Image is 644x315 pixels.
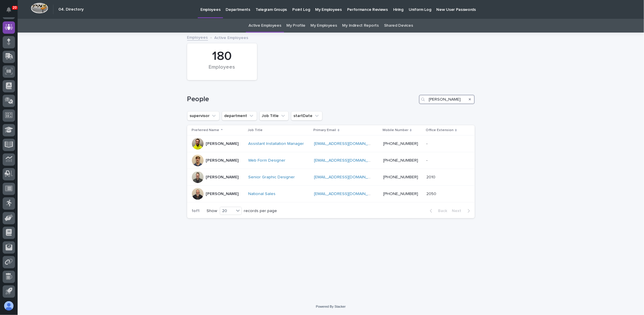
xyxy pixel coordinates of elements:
[248,127,263,133] p: Job Title
[192,127,219,133] p: Preferred Name
[384,19,413,33] a: Shared Devices
[244,209,277,214] p: records per page
[197,49,247,64] div: 180
[287,19,305,33] a: My Profile
[450,208,475,214] button: Next
[342,19,379,33] a: My Indirect Reports
[383,192,418,196] a: [PHONE_NUMBER]
[206,175,239,180] p: [PERSON_NAME]
[310,19,337,33] a: My Employees
[222,111,257,121] button: department
[452,209,465,213] span: Next
[426,174,437,180] p: 2010
[207,209,217,214] p: Show
[314,192,381,196] a: [EMAIL_ADDRESS][DOMAIN_NAME]
[214,34,249,40] p: Active Employees
[314,127,336,133] p: Primary Email
[187,136,475,152] tr: [PERSON_NAME]Assistant Installation Manager [EMAIL_ADDRESS][DOMAIN_NAME] [PHONE_NUMBER]--
[314,142,381,146] a: [EMAIL_ADDRESS][DOMAIN_NAME]
[7,7,15,16] div: Notifications20
[426,127,454,133] p: Office Extension
[206,158,239,163] p: [PERSON_NAME]
[187,111,219,121] button: supervisor
[314,175,381,179] a: [EMAIL_ADDRESS][DOMAIN_NAME]
[187,95,417,104] h1: People
[259,111,289,121] button: Job Title
[426,140,429,146] p: -
[426,157,429,163] p: -
[314,158,381,162] a: [EMAIL_ADDRESS][DOMAIN_NAME]
[31,3,48,13] img: Workspace Logo
[187,186,475,202] tr: [PERSON_NAME]National Sales [EMAIL_ADDRESS][DOMAIN_NAME] [PHONE_NUMBER]20502050
[248,158,285,163] a: Web Form Designer
[383,142,418,146] a: [PHONE_NUMBER]
[435,209,447,213] span: Back
[187,169,475,186] tr: [PERSON_NAME]Senior Graphic Designer [EMAIL_ADDRESS][DOMAIN_NAME] [PHONE_NUMBER]20102010
[249,19,281,33] a: Active Employees
[3,300,15,312] button: users-avatar
[383,158,418,162] a: [PHONE_NUMBER]
[187,34,208,40] a: Employees
[206,192,239,197] p: [PERSON_NAME]
[3,4,15,16] button: Notifications
[383,175,418,179] a: [PHONE_NUMBER]
[197,64,247,77] div: Employees
[248,141,304,146] a: Assistant Installation Manager
[187,204,204,218] p: 1 of 1
[187,152,475,169] tr: [PERSON_NAME]Web Form Designer [EMAIL_ADDRESS][DOMAIN_NAME] [PHONE_NUMBER]--
[425,208,450,214] button: Back
[316,305,346,308] a: Powered By Stacker
[248,192,275,197] a: National Sales
[248,175,295,180] a: Senior Graphic Designer
[419,95,475,104] input: Search
[206,141,239,146] p: [PERSON_NAME]
[291,111,322,121] button: startDate
[426,190,437,197] p: 2050
[13,6,17,10] p: 20
[383,127,408,133] p: Mobile Number
[58,7,84,12] h2: 04. Directory
[220,208,234,214] div: 20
